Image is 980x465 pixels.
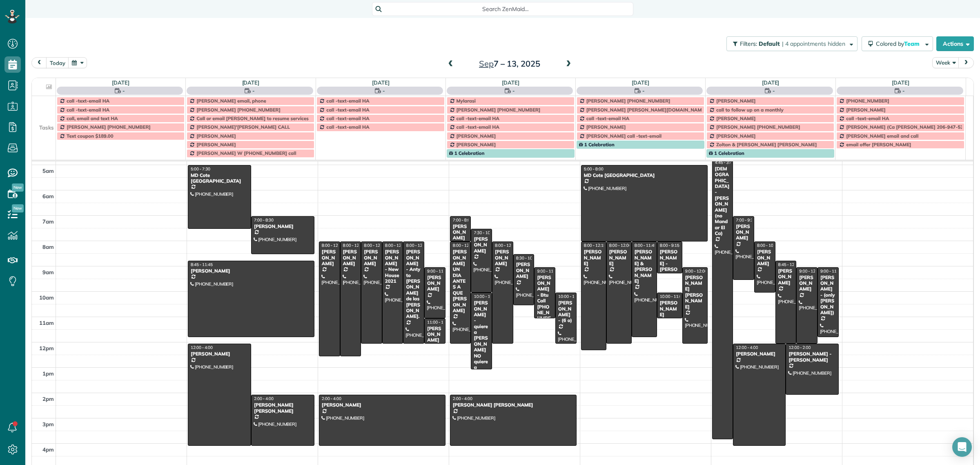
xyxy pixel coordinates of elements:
[427,320,452,325] span: 11:00 - 12:00
[453,243,475,248] span: 8:00 - 12:00
[586,124,626,130] span: [PERSON_NAME]
[42,446,54,453] span: 4pm
[759,40,780,47] span: Default
[902,87,905,95] span: -
[715,166,731,237] div: [DEMOGRAPHIC_DATA] - [PERSON_NAME] (no Mandar El Ca)
[191,166,210,172] span: 5:00 - 7:30
[242,79,260,86] a: [DATE]
[31,57,47,68] button: prev
[254,396,274,401] span: 2:00 - 4:00
[586,107,790,113] span: [PERSON_NAME] [PERSON_NAME][DOMAIN_NAME][EMAIL_ADDRESS][DOMAIN_NAME]
[516,262,532,279] div: [PERSON_NAME]
[196,141,236,148] span: [PERSON_NAME]
[42,193,54,199] span: 6am
[12,204,24,212] span: New
[321,249,338,266] div: [PERSON_NAME]
[788,345,811,350] span: 12:00 - 2:00
[452,224,469,241] div: [PERSON_NAME]
[427,326,443,367] div: [PERSON_NAME] - Key At The Office -- (3)o
[586,133,661,139] span: [PERSON_NAME] call -text-email
[685,268,707,274] span: 9:00 - 12:00
[343,249,359,266] div: [PERSON_NAME]
[406,243,428,248] span: 8:00 - 12:00
[322,243,344,248] span: 8:00 - 12:30
[659,300,680,317] div: [PERSON_NAME]
[326,124,369,130] span: call -text-email HA
[584,166,604,172] span: 5:00 - 8:00
[778,268,794,286] div: [PERSON_NAME]
[715,160,735,165] span: 4:45 - 3:45
[474,230,496,235] span: 7:30 - 10:00
[502,79,519,86] a: [DATE]
[757,249,773,266] div: [PERSON_NAME]
[586,98,670,104] span: [PERSON_NAME] [PHONE_NUMBER]
[67,133,114,139] span: Text coupon $189.00
[190,172,249,184] div: MD Cote [GEOGRAPHIC_DATA]
[632,79,649,86] a: [DATE]
[820,275,836,316] div: [PERSON_NAME] - (only [PERSON_NAME])
[67,124,151,130] span: [PERSON_NAME] [PHONE_NUMBER]
[716,98,756,104] span: [PERSON_NAME]
[453,217,472,223] span: 7:00 - 8:00
[716,141,817,148] span: Zoltan & [PERSON_NAME] [PERSON_NAME]
[363,249,380,266] div: [PERSON_NAME]
[405,249,422,320] div: [PERSON_NAME] - Anty to [PERSON_NAME] de las [PERSON_NAME].
[372,79,390,86] a: [DATE]
[736,217,755,223] span: 7:00 - 9:30
[42,269,54,275] span: 9am
[740,40,757,47] span: Filters:
[512,87,515,95] span: -
[191,345,213,350] span: 12:00 - 4:00
[892,79,909,86] a: [DATE]
[726,36,857,51] button: Filters: Default | 4 appointments hidden
[196,98,266,104] span: [PERSON_NAME] email, phone
[584,249,604,266] div: [PERSON_NAME]
[762,79,780,86] a: [DATE]
[846,124,971,130] span: [PERSON_NAME] (Ca [PERSON_NAME] 206-947-5387)
[735,351,783,357] div: [PERSON_NAME]
[904,40,921,47] span: Team
[773,87,775,95] span: -
[846,98,889,104] span: [PHONE_NUMBER]
[782,40,845,47] span: | 4 appointments hidden
[736,345,758,350] span: 12:00 - 4:00
[12,183,24,192] span: New
[322,396,341,401] span: 2:00 - 4:00
[579,141,615,148] span: 1 Celebration
[42,421,54,427] span: 3pm
[932,57,959,68] button: Week
[660,294,684,299] span: 10:00 - 11:00
[457,141,496,148] span: [PERSON_NAME]
[42,370,54,377] span: 1pm
[449,150,485,156] span: 1 Celebration
[473,300,490,388] div: [PERSON_NAME] - quiere a [PERSON_NAME] NO quiere a [PERSON_NAME]
[39,320,54,326] span: 11am
[385,243,407,248] span: 8:00 - 12:00
[42,218,54,225] span: 7am
[112,79,129,86] a: [DATE]
[457,124,499,130] span: call -text-email HA
[609,249,629,266] div: [PERSON_NAME]
[67,98,109,104] span: call -text-email HA
[862,36,933,51] button: Colored byTeam
[609,243,631,248] span: 8:00 - 12:00
[453,396,472,401] span: 2:00 - 4:00
[936,36,974,51] button: Actions
[457,107,541,113] span: [PERSON_NAME] [PHONE_NUMBER]
[846,107,886,113] span: [PERSON_NAME]
[196,124,290,130] span: [PERSON_NAME]'[PERSON_NAME] CALL
[735,224,752,241] div: [PERSON_NAME]
[427,275,443,292] div: [PERSON_NAME]
[788,351,836,363] div: [PERSON_NAME] - [PERSON_NAME]
[584,243,606,248] span: 8:00 - 12:15
[46,57,69,68] button: today
[495,243,517,248] span: 8:00 - 12:00
[254,402,312,414] div: [PERSON_NAME] [PERSON_NAME]
[190,351,249,357] div: [PERSON_NAME]
[479,58,494,69] span: Sep
[516,255,538,261] span: 8:30 - 10:30
[820,268,842,274] span: 9:00 - 11:45
[326,115,369,121] span: call -text-email HA
[196,115,309,121] span: Call or email [PERSON_NAME] to resume services
[321,402,443,408] div: [PERSON_NAME]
